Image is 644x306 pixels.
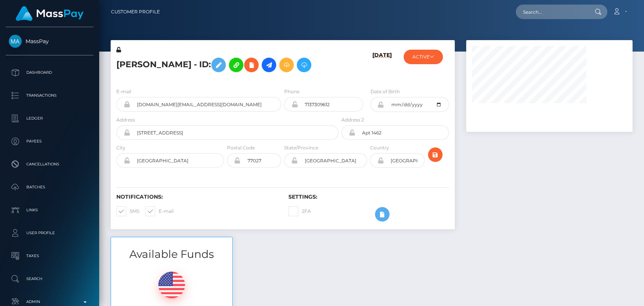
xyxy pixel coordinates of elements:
[116,117,135,123] label: Address
[116,206,139,216] label: SMS
[516,5,588,19] input: Search...
[111,247,232,262] h3: Available Funds
[9,35,22,48] img: MassPay
[372,52,392,79] h6: [DATE]
[6,155,93,174] a: Cancellations
[9,273,90,285] p: Search
[116,88,131,95] label: E-mail
[116,194,277,200] h6: Notifications:
[262,58,276,72] a: Initiate Payout
[9,204,90,216] p: Links
[116,54,334,76] h5: [PERSON_NAME] - ID:
[6,38,93,45] span: MassPay
[9,227,90,239] p: User Profile
[6,201,93,220] a: Links
[9,67,90,78] p: Dashboard
[9,250,90,262] p: Taxes
[6,223,93,243] a: User Profile
[341,117,364,123] label: Address 2
[16,6,84,21] img: MassPay Logo
[145,206,174,216] label: E-mail
[158,272,185,298] img: USD.png
[9,159,90,170] p: Cancellations
[116,144,126,151] label: City
[6,269,93,288] a: Search
[288,194,449,200] h6: Settings:
[9,136,90,147] p: Payees
[6,86,93,105] a: Transactions
[284,144,318,151] label: State/Province
[9,113,90,124] p: Ledger
[9,90,90,101] p: Transactions
[370,144,389,151] label: Country
[6,246,93,266] a: Taxes
[6,178,93,197] a: Batches
[284,88,299,95] label: Phone
[288,206,311,216] label: 2FA
[6,109,93,128] a: Ledger
[111,4,160,20] a: Customer Profile
[9,181,90,193] p: Batches
[404,50,443,64] button: ACTIVE
[6,132,93,151] a: Payees
[6,63,93,82] a: Dashboard
[227,144,255,151] label: Postal Code
[370,88,400,95] label: Date of Birth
